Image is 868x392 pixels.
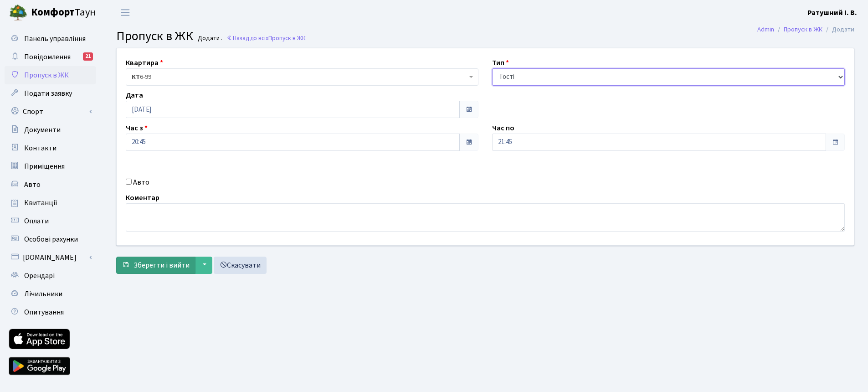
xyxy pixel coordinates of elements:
a: Спорт [5,103,96,121]
a: Квитанції [5,194,96,212]
span: Пропуск в ЖК [268,34,306,42]
label: Квартира [126,57,163,68]
span: Орендарі [24,271,55,281]
a: Приміщення [5,157,96,175]
span: Квитанції [24,198,57,208]
span: Приміщення [24,161,65,171]
small: Додати . [196,35,222,42]
b: Комфорт [31,5,75,20]
label: Час по [492,123,514,134]
label: Авто [133,177,149,188]
span: Повідомлення [24,52,71,62]
a: Панель управління [5,30,96,48]
span: Пропуск в ЖК [116,27,193,45]
label: Коментар [126,192,159,203]
a: Скасувати [214,257,267,274]
label: Тип [492,57,509,68]
span: Панель управління [24,34,86,44]
a: Admin [757,25,774,34]
img: logo.png [9,4,27,22]
a: Пропуск в ЖК [5,66,96,84]
a: Ратушний І. В. [807,7,857,18]
div: 21 [83,52,93,61]
span: Опитування [24,307,64,317]
label: Час з [126,123,148,134]
span: Пропуск в ЖК [24,70,69,80]
a: Пропуск в ЖК [784,25,822,34]
span: Документи [24,125,61,135]
span: Лічильники [24,289,62,299]
span: Подати заявку [24,88,72,98]
a: Контакти [5,139,96,157]
button: Зберегти і вийти [116,257,195,274]
span: Авто [24,180,41,190]
span: Таун [31,5,96,21]
a: Орендарі [5,267,96,285]
a: [DOMAIN_NAME] [5,248,96,267]
a: Назад до всіхПропуск в ЖК [226,34,306,42]
a: Оплати [5,212,96,230]
a: Лічильники [5,285,96,303]
span: <b>КТ</b>&nbsp;&nbsp;&nbsp;&nbsp;6-99 [126,68,478,86]
span: Оплати [24,216,49,226]
a: Подати заявку [5,84,96,103]
b: Ратушний І. В. [807,8,857,18]
span: <b>КТ</b>&nbsp;&nbsp;&nbsp;&nbsp;6-99 [132,72,467,82]
button: Переключити навігацію [114,5,137,20]
span: Контакти [24,143,56,153]
nav: breadcrumb [744,20,868,39]
a: Особові рахунки [5,230,96,248]
a: Авто [5,175,96,194]
b: КТ [132,72,140,82]
span: Особові рахунки [24,234,78,244]
span: Зберегти і вийти [134,260,190,270]
label: Дата [126,90,143,101]
a: Повідомлення21 [5,48,96,66]
li: Додати [822,25,854,35]
a: Опитування [5,303,96,321]
a: Документи [5,121,96,139]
